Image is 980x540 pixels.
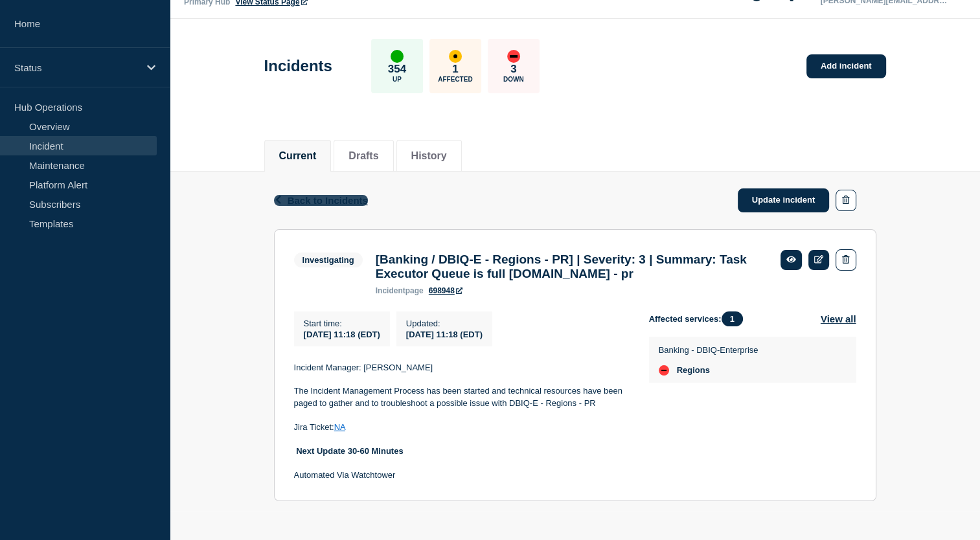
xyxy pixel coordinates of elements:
p: Jira Ticket: [294,422,628,433]
p: page [376,286,424,295]
button: Back to Incidents [274,195,368,206]
span: Investigating [294,253,363,267]
div: [DATE] 11:18 (EDT) [406,328,483,339]
p: Updated : [406,319,483,328]
p: Banking - DBIQ-Enterprise [659,345,758,355]
span: Regions [677,365,710,376]
p: Incident Manager: [PERSON_NAME] [294,362,628,374]
p: 354 [388,63,406,76]
a: 698948 [429,286,462,295]
strong: Next Update 30-60 Minutes [296,446,403,456]
p: Status [14,62,139,73]
h1: Incidents [264,57,332,75]
p: 1 [452,63,458,76]
p: Down [503,76,524,83]
p: 3 [510,63,516,76]
h3: [Banking / DBIQ-E - Regions - PR] | Severity: 3 | Summary: Task Executor Queue is full [DOMAIN_NA... [376,253,768,281]
p: Start time : [304,319,380,328]
div: up [391,50,404,63]
button: Current [279,150,317,162]
button: View all [821,311,856,326]
p: Up [393,76,402,83]
p: Automated Via Watchtower [294,469,628,481]
a: Update incident [738,188,830,212]
button: History [411,150,447,162]
button: Drafts [348,150,378,162]
span: [DATE] 11:18 (EDT) [304,330,380,339]
div: down [659,365,669,376]
p: The Incident Management Process has been started and technical resources have been paged to gathe... [294,385,628,409]
span: 1 [722,311,743,326]
p: Affected [438,76,472,83]
div: affected [449,50,462,63]
span: Affected services: [649,311,749,326]
div: down [507,50,520,63]
span: incident [376,286,405,295]
a: Add incident [806,54,886,78]
a: NA [334,422,345,432]
span: Back to Incidents [288,195,368,206]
